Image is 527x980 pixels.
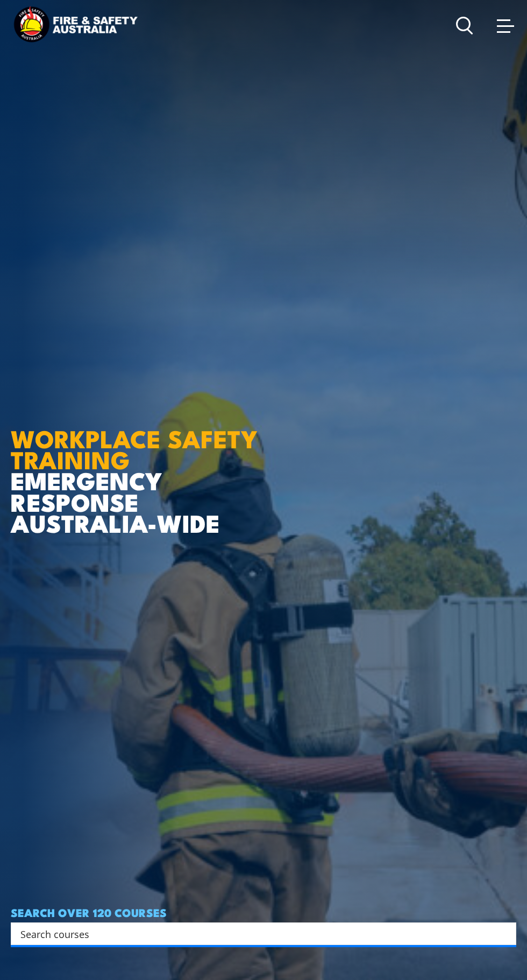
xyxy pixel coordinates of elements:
[11,419,258,477] strong: WORKPLACE SAFETY TRAINING
[11,373,274,533] h1: EMERGENCY RESPONSE AUSTRALIA-WIDE
[497,926,512,941] button: Search magnifier button
[11,906,516,918] h4: SEARCH OVER 120 COURSES
[23,926,495,941] form: Search form
[20,926,493,942] input: Search input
